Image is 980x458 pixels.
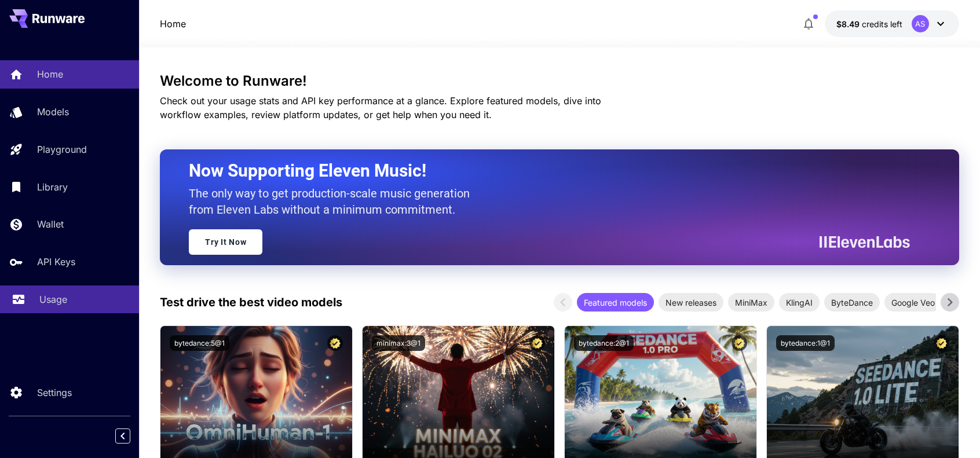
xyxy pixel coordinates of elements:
[728,293,774,312] div: MiniMax
[728,296,774,309] span: MiniMax
[934,335,949,351] button: Certified Model – Vetted for best performance and includes a commercial license.
[37,67,63,81] p: Home
[824,293,880,312] div: ByteDance
[836,19,862,29] span: $8.49
[37,255,75,269] p: API Keys
[37,217,64,231] p: Wallet
[39,292,67,306] p: Usage
[37,105,69,119] p: Models
[170,335,229,351] button: bytedance:5@1
[160,95,601,120] span: Check out your usage stats and API key performance at a glance. Explore featured models, dive int...
[779,293,820,312] div: KlingAI
[574,335,634,351] button: bytedance:2@1
[779,296,820,309] span: KlingAI
[115,428,130,444] button: Collapse sidebar
[825,10,959,37] button: $8.49491AS
[577,296,654,309] span: Featured models
[836,18,902,30] div: $8.49491
[37,142,87,156] p: Playground
[160,17,186,31] a: Home
[884,293,942,312] div: Google Veo
[37,180,68,194] p: Library
[160,294,342,311] p: Test drive the best video models
[577,293,654,312] div: Featured models
[37,386,72,400] p: Settings
[189,229,262,255] a: Try It Now
[529,335,545,351] button: Certified Model – Vetted for best performance and includes a commercial license.
[776,335,835,351] button: bytedance:1@1
[912,15,929,32] div: AS
[189,185,478,218] p: The only way to get production-scale music generation from Eleven Labs without a minimum commitment.
[659,293,723,312] div: New releases
[160,17,186,31] nav: breadcrumb
[372,335,425,351] button: minimax:3@1
[189,160,901,182] h2: Now Supporting Eleven Music!
[327,335,343,351] button: Certified Model – Vetted for best performance and includes a commercial license.
[124,426,139,446] div: Collapse sidebar
[862,19,902,29] span: credits left
[160,73,959,89] h3: Welcome to Runware!
[732,335,747,351] button: Certified Model – Vetted for best performance and includes a commercial license.
[824,296,880,309] span: ByteDance
[884,296,942,309] span: Google Veo
[659,296,723,309] span: New releases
